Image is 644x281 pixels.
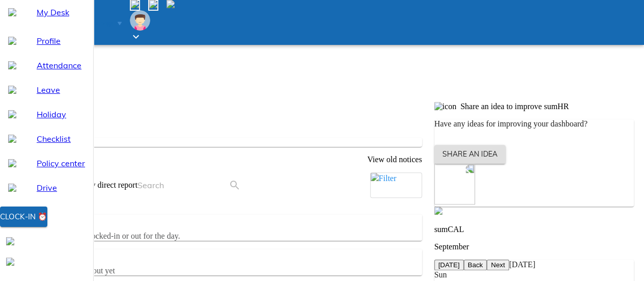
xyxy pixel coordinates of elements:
[89,19,114,27] span: Manage
[434,145,506,164] button: Share an idea
[16,155,422,164] p: View old notices
[18,266,422,275] p: No employee clocked-out yet
[18,214,422,223] p: Not clocked-in yet
[434,260,464,270] button: [DATE]
[16,120,422,130] p: Noticeboard
[434,164,475,205] img: no-ideas.ff7b33e5.svg
[434,270,447,279] span: Sun
[18,249,422,258] p: Clocked-out
[434,119,634,129] p: Have any ideas for improving your dashboard?
[434,102,457,111] img: icon
[16,138,422,147] p: No new notices
[460,102,569,111] span: Share an idea to improve sumHR
[464,260,487,270] button: Back
[137,177,229,193] input: Search
[379,174,397,183] span: Filter
[130,10,150,31] img: Employee
[371,173,379,181] img: filter-outline-b-16px.66809d26.svg
[434,242,634,251] p: September
[18,232,422,241] p: All employees have clocked-in or out for the day.
[434,225,634,234] p: sumCAL
[487,260,509,270] button: Next
[509,260,536,269] span: [DATE]
[434,207,442,215] img: sumcal-outline-16px.c054fbe6.svg
[442,148,497,161] span: Share an idea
